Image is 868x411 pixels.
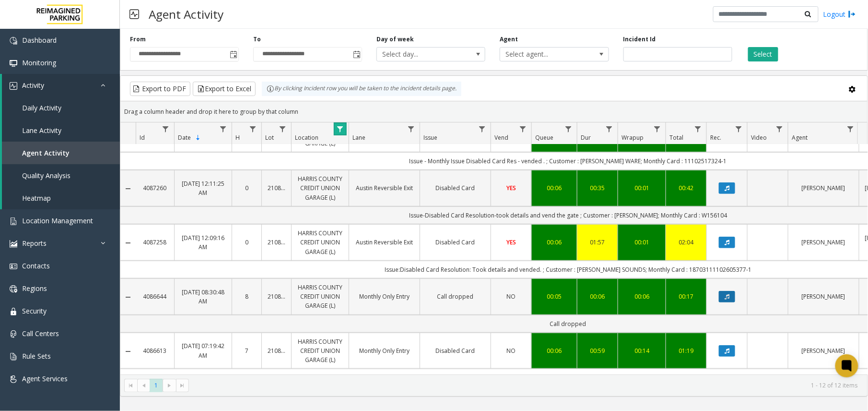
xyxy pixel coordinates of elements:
[238,238,256,247] a: 0
[497,183,526,193] a: YES
[426,183,485,193] a: Disabled Card
[500,48,586,61] span: Select agent...
[10,263,17,270] img: 'icon'
[2,74,120,97] a: Activity
[268,183,285,193] a: 21086900
[297,229,343,256] a: HARRIS COUNTY CREDIT UNION GARAGE (L)
[150,379,163,392] span: Page 1
[180,179,226,197] a: [DATE] 12:11:25 AM
[246,122,259,135] a: H Filter Menu
[235,133,240,142] span: H
[2,142,120,164] a: Agent Activity
[120,103,868,120] div: Drag a column header and drop it here to group by that column
[583,292,612,301] a: 00:06
[120,185,136,193] a: Collapse Details
[22,374,68,383] span: Agent Services
[672,292,701,301] a: 00:17
[10,60,17,67] img: 'icon'
[792,133,808,142] span: Agent
[22,171,70,180] span: Quality Analysis
[195,381,858,389] kendo-pager-info: 1 - 12 of 12 items
[144,2,228,26] h3: Agent Activity
[178,133,191,142] span: Date
[22,148,70,157] span: Agent Activity
[506,184,516,192] span: YES
[22,329,59,338] span: Call Centers
[180,233,226,252] a: [DATE] 12:09:16 AM
[583,346,612,355] a: 00:59
[423,133,437,142] span: Issue
[22,126,61,135] span: Lane Activity
[623,35,656,44] label: Incident Id
[22,261,50,270] span: Contacts
[22,36,57,45] span: Dashboard
[22,306,47,315] span: Security
[538,238,571,247] a: 00:06
[562,122,575,135] a: Queue Filter Menu
[268,238,285,247] a: 21086900
[538,183,571,193] div: 00:06
[159,122,172,135] a: Id Filter Menu
[794,238,853,247] a: [PERSON_NAME]
[228,48,238,61] span: Toggle popup
[500,35,518,44] label: Agent
[2,97,120,119] a: Daily Activity
[672,183,701,193] a: 00:42
[276,122,289,135] a: Lot Filter Menu
[651,122,664,135] a: Wrapup Filter Menu
[10,240,17,248] img: 'icon'
[10,82,17,90] img: 'icon'
[672,346,701,355] div: 01:19
[22,103,61,112] span: Daily Activity
[494,133,508,142] span: Vend
[497,292,526,301] a: NO
[352,133,365,142] span: Lane
[140,133,145,142] span: Id
[10,330,17,338] img: 'icon'
[141,346,168,355] a: 4086613
[120,239,136,247] a: Collapse Details
[751,133,767,142] span: Video
[538,292,571,301] a: 00:05
[10,353,17,361] img: 'icon'
[497,346,526,355] a: NO
[624,238,660,247] a: 00:01
[507,347,516,355] span: NO
[268,292,285,301] a: 21086900
[297,283,343,311] a: HARRIS COUNTY CREDIT UNION GARAGE (L)
[581,133,591,142] span: Dur
[672,238,701,247] div: 02:04
[194,134,202,142] span: Sortable
[624,346,660,355] a: 00:14
[180,288,226,306] a: [DATE] 08:30:48 AM
[794,183,853,193] a: [PERSON_NAME]
[844,122,857,135] a: Agent Filter Menu
[426,238,485,247] a: Disabled Card
[405,122,418,135] a: Lane Filter Menu
[376,35,414,44] label: Day of week
[355,292,414,301] a: Monthly Only Entry
[583,238,612,247] a: 01:57
[622,133,644,142] span: Wrapup
[603,122,616,135] a: Dur Filter Menu
[507,292,516,301] span: NO
[120,293,136,301] a: Collapse Details
[10,218,17,225] img: 'icon'
[669,133,683,142] span: Total
[355,346,414,355] a: Monthly Only Entry
[334,122,347,135] a: Location Filter Menu
[295,133,318,142] span: Location
[238,183,256,193] a: 0
[180,341,226,360] a: [DATE] 07:19:42 AM
[624,183,660,193] a: 00:01
[497,238,526,247] a: YES
[297,337,343,365] a: HARRIS COUNTY CREDIT UNION GARAGE (L)
[22,81,44,90] span: Activity
[506,238,516,246] span: YES
[22,216,93,225] span: Location Management
[583,183,612,193] a: 00:35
